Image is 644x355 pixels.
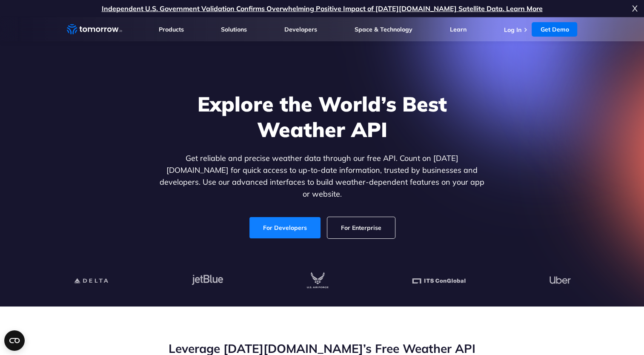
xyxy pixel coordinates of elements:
a: Home link [67,23,122,36]
p: Get reliable and precise weather data through our free API. Count on [DATE][DOMAIN_NAME] for quic... [158,152,487,200]
a: Space & Technology [355,26,412,33]
button: Open CMP widget [4,330,25,351]
a: For Enterprise [327,217,395,238]
a: Developers [284,26,317,33]
a: Log In [504,26,521,34]
a: Get Demo [532,22,577,37]
h1: Explore the World’s Best Weather API [158,91,487,142]
a: Independent U.S. Government Validation Confirms Overwhelming Positive Impact of [DATE][DOMAIN_NAM... [102,4,543,13]
a: Learn [450,26,467,33]
a: Products [159,26,184,33]
a: Solutions [221,26,247,33]
a: For Developers [249,217,321,238]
